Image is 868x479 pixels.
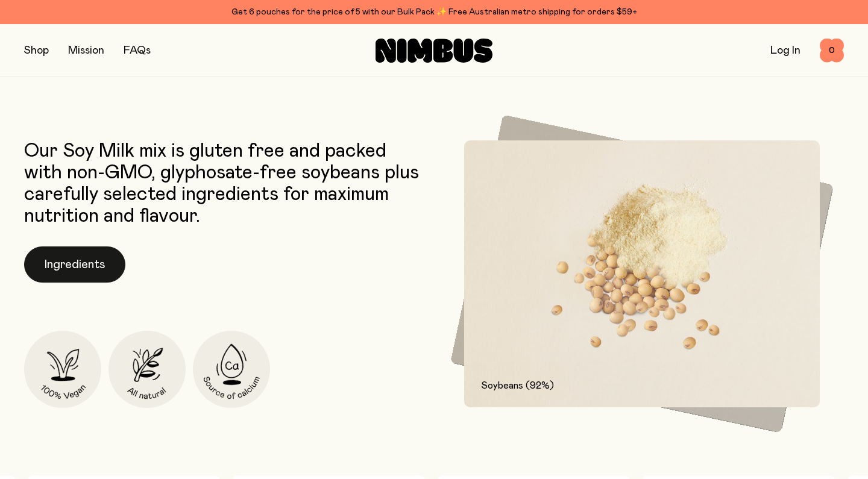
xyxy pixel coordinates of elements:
a: Log In [770,45,800,56]
img: 92% Soybeans and soybean powder [464,140,820,407]
p: Our Soy Milk mix is gluten free and packed with non-GMO, glyphosate-free soybeans plus carefully ... [24,140,428,227]
a: FAQs [124,45,151,56]
button: 0 [820,39,844,63]
button: Ingredients [24,246,125,283]
a: Mission [68,45,104,56]
p: Soybeans (92%) [481,378,803,393]
div: Get 6 pouches for the price of 5 with our Bulk Pack ✨ Free Australian metro shipping for orders $59+ [24,5,844,19]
